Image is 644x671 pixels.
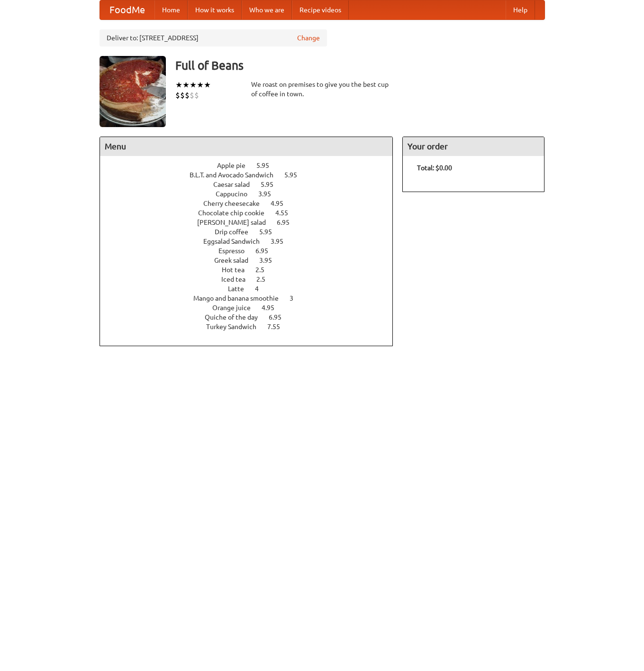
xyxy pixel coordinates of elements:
span: Turkey Sandwich [206,323,266,331]
a: Mango and banana smoothie 3 [193,294,311,302]
a: Cappucino 3.95 [216,190,289,198]
span: B.L.T. and Avocado Sandwich [190,171,283,179]
li: $ [190,90,194,101]
span: 4.95 [271,200,293,207]
span: 4.55 [275,209,298,217]
span: Espresso [218,247,254,255]
a: Cherry cheesecake 4.95 [203,200,301,207]
a: [PERSON_NAME] salad 6.95 [197,219,307,226]
span: Drip coffee [215,228,258,236]
span: Hot tea [222,266,254,274]
span: Apple pie [217,162,255,169]
h3: Full of Beans [175,56,545,75]
span: 3.95 [271,238,293,245]
div: Deliver to: [STREET_ADDRESS] [100,29,327,46]
a: Orange juice 4.95 [212,304,292,312]
li: $ [194,90,199,101]
a: FoodMe [100,0,154,19]
a: Chocolate chip cookie 4.55 [198,209,306,217]
span: 3.95 [259,257,281,264]
span: 6.95 [277,219,299,226]
a: Help [506,0,535,19]
span: 7.55 [267,323,290,331]
li: $ [185,90,190,101]
a: Quiche of the day 6.95 [205,313,299,321]
span: 5.95 [261,181,283,188]
span: Cappucino [216,190,257,198]
span: Eggsalad Sandwich [203,238,269,245]
a: Eggsalad Sandwich 3.95 [203,238,301,245]
span: Caesar salad [213,181,259,188]
a: Hot tea 2.5 [222,266,282,274]
a: Greek salad 3.95 [214,257,290,264]
span: 4.95 [262,304,284,312]
h4: Your order [403,137,544,156]
img: angular.jpg [100,56,166,127]
a: Recipe videos [292,0,349,19]
div: We roast on premises to give you the best cup of coffee in town. [251,80,393,99]
span: 2.5 [255,266,274,274]
a: Espresso 6.95 [218,247,286,255]
a: Latte 4 [228,285,276,293]
a: How it works [188,0,242,19]
span: Quiche of the day [205,313,267,321]
a: Change [297,33,320,43]
span: Chocolate chip cookie [198,209,274,217]
a: Who we are [242,0,292,19]
span: 5.95 [284,171,307,179]
a: B.L.T. and Avocado Sandwich 5.95 [190,171,315,179]
a: Turkey Sandwich 7.55 [206,323,298,331]
li: $ [180,90,185,101]
span: 3.95 [258,190,281,198]
b: Total: $0.00 [417,164,452,172]
span: 5.95 [259,228,281,236]
a: Home [154,0,188,19]
span: 6.95 [255,247,278,255]
a: Drip coffee 5.95 [215,228,290,236]
span: Orange juice [212,304,260,312]
span: 5.95 [256,162,279,169]
li: ★ [197,80,204,90]
span: 6.95 [269,313,291,321]
li: $ [175,90,180,101]
span: 2.5 [256,276,275,283]
a: Apple pie 5.95 [217,162,287,169]
span: 3 [290,294,303,302]
li: ★ [175,80,182,90]
h4: Menu [100,137,393,156]
li: ★ [182,80,190,90]
a: Iced tea 2.5 [221,276,283,283]
span: [PERSON_NAME] salad [197,219,275,226]
span: Mango and banana smoothie [193,294,288,302]
li: ★ [204,80,211,90]
a: Caesar salad 5.95 [213,181,291,188]
span: Iced tea [221,276,255,283]
span: Greek salad [214,257,258,264]
span: Latte [228,285,254,293]
li: ★ [190,80,197,90]
span: 4 [255,285,268,293]
span: Cherry cheesecake [203,200,269,207]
